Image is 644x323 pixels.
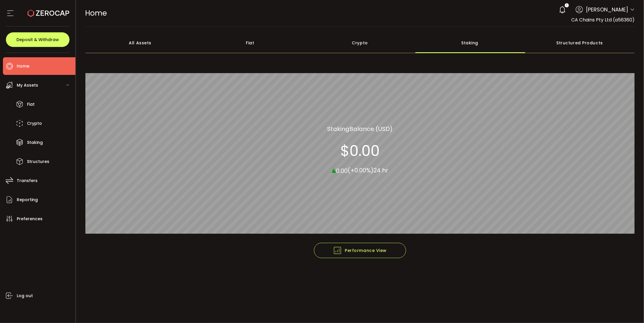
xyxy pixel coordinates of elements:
[85,33,195,53] div: All Assets
[566,3,567,7] span: 1
[525,33,635,53] div: Structured Products
[17,81,38,90] span: My Assets
[340,142,380,160] section: $0.00
[17,176,38,185] span: Transfers
[16,38,59,42] span: Deposit & Withdraw
[327,125,393,133] section: Balance (USD)
[373,166,388,175] span: 24 hr
[327,125,349,133] span: Staking
[586,6,628,14] span: [PERSON_NAME]
[333,246,387,255] span: Performance View
[576,260,644,323] iframe: Chat Widget
[27,119,42,128] span: Crypto
[17,62,29,70] span: Home
[27,138,43,147] span: Staking
[332,164,336,176] span: ▴
[415,33,525,53] div: Staking
[17,292,33,300] span: Log out
[348,166,373,175] span: (+0.00%)
[336,167,348,175] span: 0.00
[27,100,35,109] span: Fiat
[27,157,49,166] span: Structures
[85,8,107,18] span: Home
[305,33,415,53] div: Crypto
[17,215,43,223] span: Preferences
[6,32,70,47] button: Deposit & Withdraw
[195,33,305,53] div: Fiat
[314,243,406,258] button: Performance View
[571,16,635,23] span: CA Chains Pty Ltd (a56360)
[17,196,38,204] span: Reporting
